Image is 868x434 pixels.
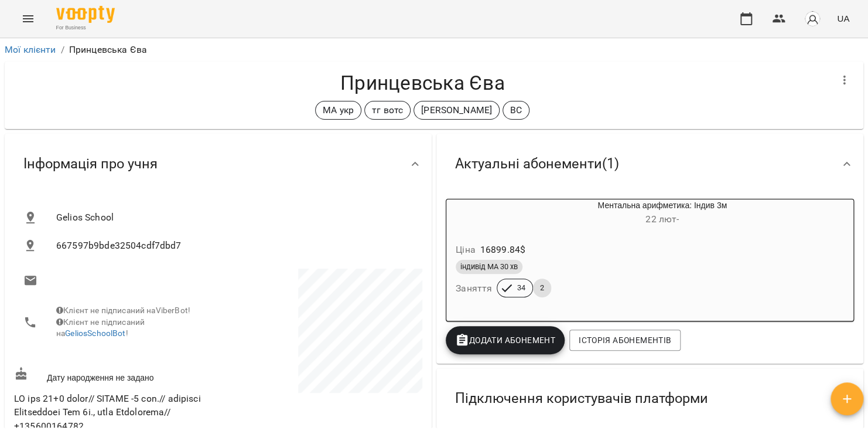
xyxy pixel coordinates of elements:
[61,43,64,57] li: /
[804,11,821,27] img: avatar_s.png
[421,103,492,117] p: [PERSON_NAME]
[645,213,679,225] span: 22 лют -
[5,43,863,57] nav: breadcrumb
[315,101,361,120] div: МА укр
[5,134,432,194] div: Інформація про учня
[480,243,525,257] p: 16899.84 $
[323,103,354,117] p: МА укр
[56,6,115,23] img: Voopty Logo
[446,199,822,311] button: Ментальна арифметика: Індив 3м22 лют- Ціна16899.84$індивід МА 30 хвЗаняття342
[65,328,125,338] a: GeliosSchoolBot
[56,317,145,338] span: Клієнт не підписаний на !
[456,242,476,258] h6: Ціна
[56,306,190,315] span: Клієнт не підписаний на ViberBot!
[832,8,854,29] button: UA
[436,368,863,429] div: Підключення користувачів платформи
[414,101,500,120] div: [PERSON_NAME]
[455,389,708,408] span: Підключення користувачів платформи
[446,199,503,228] div: Ментальна арифметика: Індив 3м
[364,101,411,120] div: тг вотс
[455,155,619,173] span: Актуальні абонементи ( 1 )
[5,44,56,55] a: Мої клієнти
[372,103,403,117] p: тг вотс
[579,333,671,347] span: Історія абонементів
[503,199,822,228] div: Ментальна арифметика: Індив 3м
[455,333,555,347] span: Додати Абонемент
[533,283,551,293] span: 2
[69,43,147,57] p: Принцевська Єва
[837,12,849,25] span: UA
[56,24,115,32] span: For Business
[12,364,218,386] div: Дату народження не задано
[456,262,522,272] span: індивід МА 30 хв
[503,101,529,120] div: ВС
[14,5,42,33] button: Menu
[510,103,522,117] p: ВС
[446,326,565,354] button: Додати Абонемент
[569,330,681,351] button: Історія абонементів
[56,239,413,253] span: 667597b9bde32504cdf7dbd7
[14,71,831,95] h4: Принцевська Єва
[436,134,863,194] div: Актуальні абонементи(1)
[56,211,413,225] span: Gelios School
[456,280,492,297] h6: Заняття
[23,155,158,173] span: Інформація про учня
[510,283,532,293] span: 34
